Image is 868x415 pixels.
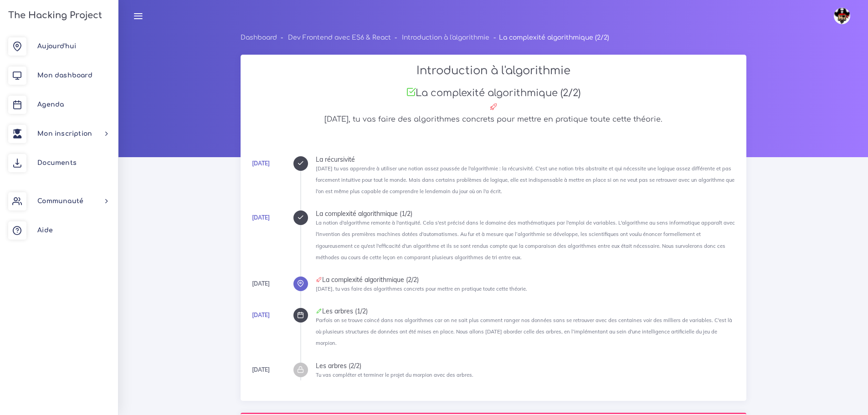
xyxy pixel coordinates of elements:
[252,279,270,289] div: [DATE]
[37,130,92,137] span: Mon inscription
[250,115,737,124] h5: [DATE], tu vas faire des algorithmes concrets pour mettre en pratique toute cette théorie.
[316,317,732,346] small: Parfois on se trouve coincé dans nos algorithmes car on ne sait plus comment ranger nos données s...
[316,156,737,163] div: La récursivité
[288,34,391,41] a: Dev Frontend avec ES6 & React
[252,312,270,318] a: [DATE]
[489,32,609,43] li: La complexité algorithmique (2/2)
[316,372,473,378] small: Tu vas compléter et terminer le projet du morpion avec des arbres.
[402,34,489,41] a: Introduction à l'algorithmie
[316,363,737,369] div: Les arbres (2/2)
[5,10,102,20] h3: The Hacking Project
[37,43,76,50] span: Aujourd'hui
[252,365,270,375] div: [DATE]
[316,165,734,195] small: [DATE] tu vas apprendre à utiliser une notion assez poussée de l'algorithmie : la récursivité. C'...
[37,101,64,108] span: Agenda
[316,220,735,261] small: La notion d'algorithme remonte à l'antiquité. Cela s'est précisé dans le domaine des mathématique...
[250,87,737,99] h3: La complexité algorithmique (2/2)
[241,34,277,41] a: Dashboard
[37,227,53,234] span: Aide
[37,198,83,205] span: Communauté
[37,159,77,166] span: Documents
[252,214,270,221] a: [DATE]
[37,72,92,79] span: Mon dashboard
[316,286,527,292] small: [DATE], tu vas faire des algorithmes concrets pour mettre en pratique toute cette théorie.
[250,64,737,77] h2: Introduction à l'algorithmie
[316,210,737,217] div: La complexité algorithmique (1/2)
[252,160,270,167] a: [DATE]
[316,308,737,314] div: Les arbres (1/2)
[834,8,850,24] img: avatar
[316,277,737,283] div: La complexité algorithmique (2/2)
